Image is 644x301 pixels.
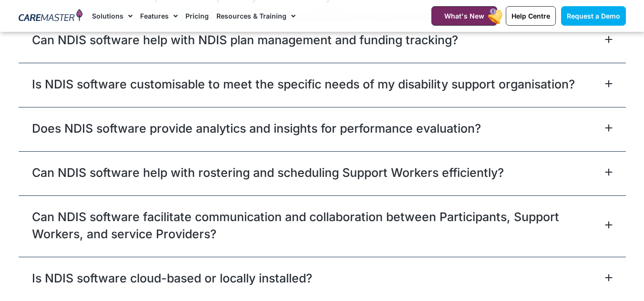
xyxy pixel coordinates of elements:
img: CareMaster Logo [19,9,83,23]
a: What's New [431,6,497,26]
div: Does NDIS software provide analytics and insights for performance evaluation? [19,107,626,151]
div: Is NDIS software customisable to meet the specific needs of my disability support organisation? [19,63,626,107]
div: Can NDIS software help with NDIS plan management and funding tracking? [19,19,626,63]
a: Does NDIS software provide analytics and insights for performance evaluation? [32,120,481,137]
a: Can NDIS software help with NDIS plan management and funding tracking? [32,31,458,49]
div: Can NDIS software help with rostering and scheduling Support Workers efficiently? [19,151,626,195]
a: Is NDIS software customisable to meet the specific needs of my disability support organisation? [32,76,575,93]
a: Can NDIS software facilitate communication and collaboration between Participants, Support Worker... [32,208,603,243]
span: Request a Demo [567,12,620,20]
a: Can NDIS software help with rostering and scheduling Support Workers efficiently? [32,164,504,181]
span: What's New [444,12,484,20]
a: Is NDIS software cloud-based or locally installed? [32,270,312,287]
a: Request a Demo [561,6,626,26]
a: Help Centre [506,6,556,26]
div: Is NDIS software cloud-based or locally installed? [19,257,626,301]
span: Help Centre [511,12,550,20]
div: Can NDIS software facilitate communication and collaboration between Participants, Support Worker... [19,195,626,257]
